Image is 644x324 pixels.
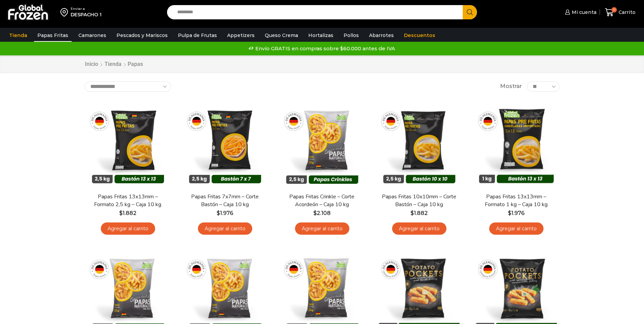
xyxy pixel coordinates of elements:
[71,11,102,18] div: DESPACHO 1
[477,193,555,209] a: Papas Fritas 13x13mm – Formato 1 kg – Caja 10 kg
[313,210,331,216] bdi: 2.108
[104,60,122,68] a: Tienda
[380,193,458,209] a: Papas Fritas 10x10mm – Corte Bastón – Caja 10 kg
[6,29,31,42] a: Tienda
[305,29,337,42] a: Hortalizas
[85,60,98,68] a: Inicio
[101,222,155,235] a: Agregar al carrito: “Papas Fritas 13x13mm - Formato 2,5 kg - Caja 10 kg”
[401,29,439,42] a: Descuentos
[119,210,136,216] bdi: 1.882
[611,7,617,13] span: 0
[34,29,72,42] a: Papas Fritas
[198,222,252,235] a: Agregar al carrito: “Papas Fritas 7x7mm - Corte Bastón - Caja 10 kg”
[60,6,71,18] img: address-field-icon.svg
[508,210,525,216] bdi: 1.976
[217,210,220,216] span: $
[313,210,317,216] span: $
[392,222,446,235] a: Agregar al carrito: “Papas Fritas 10x10mm - Corte Bastón - Caja 10 kg”
[500,83,522,90] span: Mostrar
[119,210,123,216] span: $
[340,29,362,42] a: Pollos
[217,210,233,216] bdi: 1.976
[85,82,171,92] select: Pedido de la tienda
[71,6,102,11] div: Enviar a
[75,29,110,42] a: Camarones
[283,193,361,209] a: Papas Fritas Crinkle – Corte Acordeón – Caja 10 kg
[174,29,220,42] a: Pulpa de Frutas
[410,210,414,216] span: $
[489,222,544,235] a: Agregar al carrito: “Papas Fritas 13x13mm - Formato 1 kg - Caja 10 kg”
[617,9,636,16] span: Carrito
[186,193,264,209] a: Papas Fritas 7x7mm – Corte Bastón – Caja 10 kg
[89,193,167,209] a: Papas Fritas 13x13mm – Formato 2,5 kg – Caja 10 kg
[85,60,143,68] nav: Breadcrumb
[463,5,477,19] button: Search button
[570,9,596,16] span: Mi cuenta
[128,61,143,67] h1: Papas
[410,210,428,216] bdi: 1.882
[224,29,258,42] a: Appetizers
[563,5,596,19] a: Mi cuenta
[366,29,397,42] a: Abarrotes
[113,29,171,42] a: Pescados y Mariscos
[295,222,349,235] a: Agregar al carrito: “Papas Fritas Crinkle - Corte Acordeón - Caja 10 kg”
[508,210,511,216] span: $
[261,29,301,42] a: Queso Crema
[603,4,637,20] a: 0 Carrito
